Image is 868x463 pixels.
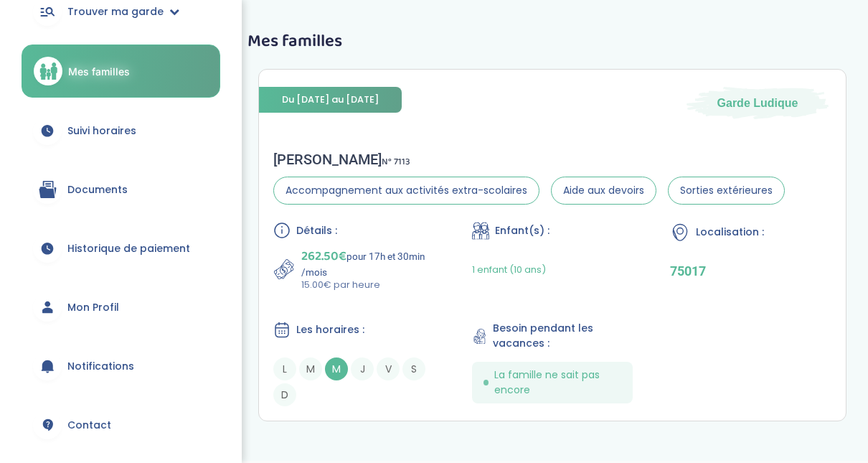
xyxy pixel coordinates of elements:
[301,278,435,292] p: 15.00€ par heure
[495,223,549,238] span: Enfant(s) :
[472,263,546,276] span: 1 enfant (10 ans)
[273,177,539,205] span: Accompagnement aux activités extra-scolaires
[670,263,831,279] p: 75017
[296,322,364,337] span: Les horaires :
[717,95,798,111] span: Garde Ludique
[67,300,119,315] span: Mon Profil
[377,357,400,380] span: V
[493,321,633,351] span: Besoin pendant les vacances :
[22,164,220,215] a: Documents
[551,177,656,205] span: Aide aux devoirs
[301,246,435,278] p: pour 17h et 30min /mois
[382,154,410,169] span: N° 7113
[299,357,322,380] span: M
[301,246,346,266] span: 262.50€
[67,241,190,256] span: Historique de paiement
[67,4,164,19] span: Trouver ma garde
[67,182,128,197] span: Documents
[67,123,136,139] span: Suivi horaires
[67,418,111,433] span: Contact
[22,223,220,274] a: Historique de paiement
[273,383,296,406] span: D
[67,359,134,374] span: Notifications
[22,45,220,98] a: Mes familles
[22,105,220,156] a: Suivi horaires
[696,225,764,240] span: Localisation :
[296,223,337,238] span: Détails :
[273,357,296,380] span: L
[259,87,402,112] span: Du [DATE] au [DATE]
[494,368,622,398] span: La famille ne sait pas encore
[273,151,785,168] div: [PERSON_NAME]
[22,340,220,392] a: Notifications
[22,399,220,451] a: Contact
[68,64,130,79] span: Mes familles
[325,357,348,380] span: M
[22,281,220,333] a: Mon Profil
[402,357,425,380] span: S
[351,357,374,380] span: J
[668,177,785,205] span: Sorties extérieures
[247,32,857,51] h3: Mes familles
